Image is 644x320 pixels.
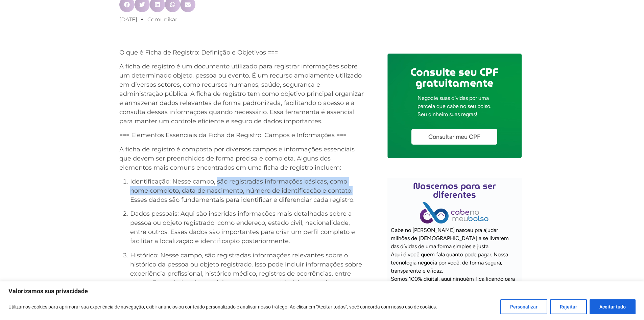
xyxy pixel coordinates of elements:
p: A ficha de registro é um documento utilizado para registrar informações sobre um determinado obje... [119,62,364,126]
h2: Nascemos para ser diferentes [391,182,518,199]
p: Utilizamos cookies para aprimorar sua experiência de navegação, exibir anúncios ou conteúdo perso... [8,303,437,311]
p: Negocie suas dívidas por uma parcela que cabe no seu bolso. Seu dinheiro suas regras! [418,94,491,119]
button: Personalizar [500,299,547,314]
a: [DATE] [119,16,137,24]
a: comunikar [147,16,177,24]
time: [DATE] [119,16,137,23]
h2: Consulte seu CPF gratuitamente [410,67,499,88]
p: A ficha de registro é composta por diversos campos e informações essenciais que devem ser preench... [119,145,364,172]
p: Dados pessoais: Aqui são inseridas informações mais detalhadas sobre a pessoa ou objeto registrad... [130,209,364,246]
span: Consultar meu CPF [428,134,480,140]
p: Identificação: Nesse campo, são registradas informações básicas, como nome completo, data de nasc... [130,177,364,205]
button: Aceitar tudo [590,299,636,314]
p: O que é Ficha de Registro: Definição e Objetivos === [119,48,364,57]
img: Cabe no Meu Bolso [420,202,489,223]
button: Rejeitar [550,299,587,314]
p: Valorizamos sua privacidade [8,287,636,295]
a: Consultar meu CPF [411,129,497,145]
p: Cabe no [PERSON_NAME] nasceu pra ajudar milhões de [DEMOGRAPHIC_DATA] a se livrarem das dívidas d... [391,226,518,291]
p: Histórico: Nesse campo, são registradas informações relevantes sobre o histórico da pessoa ou obj... [130,251,364,297]
p: === Elementos Essenciais da Ficha de Registro: Campos e Informações === [119,131,364,140]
